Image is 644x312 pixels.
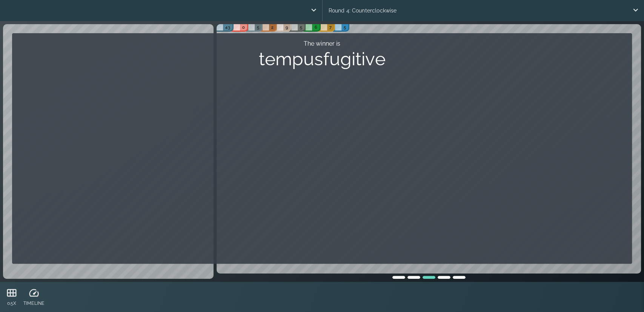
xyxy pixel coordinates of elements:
p: 5 [257,24,259,31]
p: 2 [271,24,274,31]
p: 0.5X [6,300,17,307]
p: 5 [300,24,302,31]
p: 5 [344,24,346,31]
p: 7 [329,24,332,31]
p: The winner is [18,39,626,48]
p: 43 [225,24,230,31]
p: 6 [314,24,317,31]
p: 9 [286,24,288,31]
p: TIMELINE [23,300,44,307]
p: 0 [242,24,245,31]
h3: tempusfugitive [18,48,626,69]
